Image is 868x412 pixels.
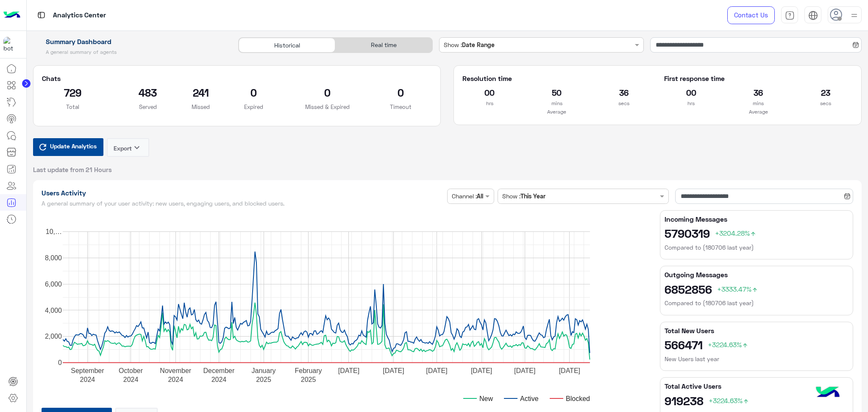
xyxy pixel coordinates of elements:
text: [DATE] [470,367,492,374]
h6: New Users last year [665,355,849,363]
p: mins [530,99,584,108]
text: 2024 [123,376,138,383]
text: 2,000 [45,333,61,340]
h2: 36 [731,86,785,99]
h2: 00 [462,86,517,99]
button: Update Analytics [33,138,103,156]
a: tab [781,6,798,24]
div: Historical [239,38,335,53]
text: [DATE] [383,367,404,374]
p: Total [42,103,104,111]
h1: Users Activity [42,189,444,197]
p: Served [117,103,179,111]
h2: 00 [664,86,718,99]
div: Real time [335,38,432,53]
h2: 241 [192,86,210,99]
text: Active [520,395,539,402]
h2: 483 [117,86,179,99]
p: secs [597,99,651,108]
i: keyboard_arrow_down [132,142,142,153]
h5: Incoming Messages [665,215,849,223]
span: +3204.28% [715,229,757,237]
text: 6,000 [45,280,61,287]
h2: 0 [370,86,432,99]
text: 10,… [45,228,61,235]
img: 1403182699927242 [3,37,19,52]
p: hrs [462,99,517,108]
span: +3224.63% [709,396,749,404]
p: Analytics Center [53,10,106,21]
img: hulul-logo.png [813,378,843,408]
text: 2024 [80,376,95,383]
text: New [479,395,493,402]
span: +3224.63% [708,340,748,348]
text: October [119,367,143,374]
h1: Summary Dashboard [33,37,229,46]
h5: First response time [664,74,853,83]
span: +3333.47% [717,285,758,293]
h2: 0 [223,86,285,99]
h5: Resolution time [462,74,651,83]
text: November [160,367,191,374]
img: tab [808,11,818,20]
text: [DATE] [426,367,447,374]
p: Average [462,108,651,116]
text: 2025 [256,376,271,383]
text: January [251,367,275,374]
text: 4,000 [45,306,61,314]
h5: Chats [42,74,432,83]
img: tab [36,10,47,20]
text: 2024 [211,376,226,383]
p: Missed & Expired [298,103,357,111]
text: [DATE] [559,367,580,374]
h5: A general summary of your user activity: new users, engaging users, and blocked users. [42,200,444,207]
text: December [203,367,234,374]
h6: Compared to (180706 last year) [665,243,849,252]
p: Missed [192,103,210,111]
h2: 50 [530,86,584,99]
h2: 5790319 [665,226,849,240]
text: [DATE] [514,367,535,374]
p: mins [731,99,785,108]
text: 2024 [168,376,183,383]
h2: 919238 [665,394,849,407]
p: Average [664,108,853,116]
h5: Total New Users [665,326,849,335]
text: 8,000 [45,254,61,261]
text: 0 [58,359,62,366]
h5: Outgoing Messages [665,270,849,279]
h2: 729 [42,86,104,99]
img: profile [849,10,860,21]
h5: Total Active Users [665,382,849,390]
text: Blocked [566,395,590,402]
img: Logo [3,6,20,24]
h2: 23 [798,86,853,99]
p: Expired [223,103,285,111]
h5: A general summary of agents [33,49,229,56]
span: Last update from 21 Hours [33,165,112,174]
p: Timeout [370,103,432,111]
h2: 6852856 [665,282,849,296]
h6: Compared to (180706 last year) [665,299,849,307]
p: secs [798,99,853,108]
text: September [71,367,104,374]
text: February [295,367,322,374]
img: tab [785,11,795,20]
h2: 0 [298,86,357,99]
p: hrs [664,99,718,108]
a: Contact Us [727,6,775,24]
text: 2025 [300,376,316,383]
h2: 566471 [665,338,849,351]
span: Update Analytics [48,140,99,152]
h2: 36 [597,86,651,99]
text: [DATE] [338,367,359,374]
button: Exportkeyboard_arrow_down [107,138,149,157]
